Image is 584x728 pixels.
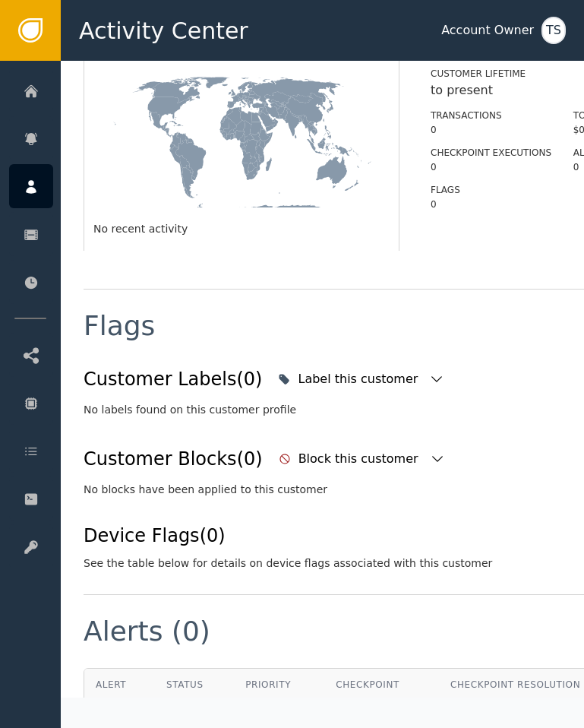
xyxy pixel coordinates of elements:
[84,366,262,393] div: Customer Labels (0)
[84,522,492,549] div: Device Flags (0)
[84,618,210,645] div: Alerts (0)
[274,362,448,396] button: Label this customer
[84,669,155,701] th: Alert
[431,68,526,79] label: Customer Lifetime
[431,160,551,174] div: 0
[84,445,263,473] div: Customer Blocks (0)
[298,370,421,388] div: Label this customer
[155,669,234,701] th: Status
[431,123,551,137] div: 0
[441,21,534,40] div: Account Owner
[324,669,439,701] th: Checkpoint
[84,555,492,571] div: See the table below for details on device flags associated with this customer
[541,17,566,44] button: TS
[431,185,460,195] label: Flags
[431,110,502,121] label: Transactions
[298,450,422,468] div: Block this customer
[234,669,324,701] th: Priority
[93,221,390,237] div: No recent activity
[431,147,551,158] label: Checkpoint Executions
[84,312,155,340] div: Flags
[275,442,449,476] button: Block this customer
[79,14,248,48] span: Activity Center
[431,198,551,211] div: 0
